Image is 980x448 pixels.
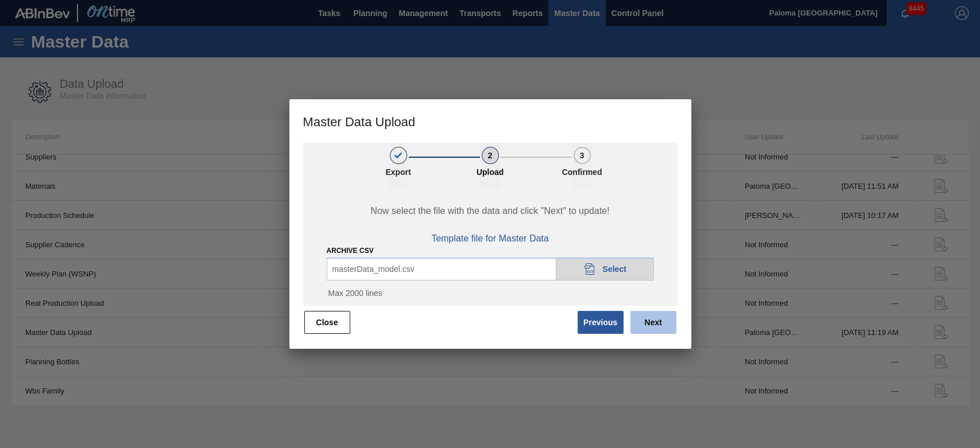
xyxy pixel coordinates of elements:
button: Previous [578,311,623,334]
p: Upload [462,167,519,177]
p: Confirmed [553,167,611,177]
button: Next [630,311,676,334]
p: Export [370,167,427,177]
span: Now select the file with the data and click "Next" to update! [316,206,664,216]
label: Archive CSV [327,247,374,255]
button: 3Confirmed [572,143,592,189]
h3: Master Data Upload [289,99,691,143]
p: Max 2000 lines [327,289,654,298]
span: Template file for Master Data [431,233,549,244]
span: masterData_model.csv [332,264,415,274]
button: 2Upload [480,143,501,189]
div: 2 [482,147,499,164]
button: 1Export [388,143,409,189]
button: Close [304,311,350,334]
div: 1 [390,147,407,164]
span: Select [602,264,626,274]
div: 3 [574,147,591,164]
